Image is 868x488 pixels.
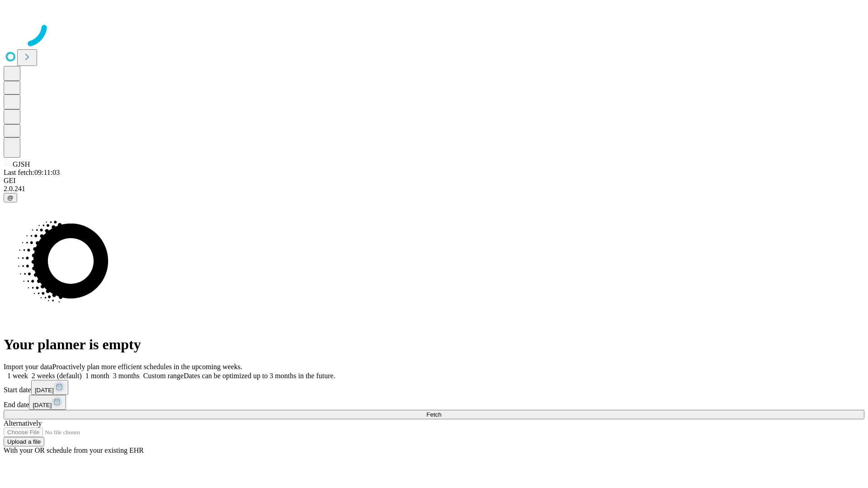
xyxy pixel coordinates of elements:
[13,160,30,168] span: GJSH
[113,372,140,380] span: 3 months
[32,372,82,380] span: 2 weeks (default)
[4,446,144,454] span: With your OR schedule from your existing EHR
[7,194,14,201] span: @
[85,372,109,380] span: 1 month
[33,402,52,408] span: [DATE]
[4,363,52,371] span: Import your data
[4,185,864,193] div: 2.0.241
[143,372,184,380] span: Custom range
[29,395,66,410] button: [DATE]
[4,177,864,185] div: GEI
[4,336,864,353] h1: Your planner is empty
[4,437,44,446] button: Upload a file
[4,410,864,419] button: Fetch
[31,380,68,395] button: [DATE]
[4,380,864,395] div: Start date
[52,363,242,371] span: Proactively plan more efficient schedules in the upcoming weeks.
[4,395,864,410] div: End date
[4,193,17,202] button: @
[426,411,441,418] span: Fetch
[184,372,335,380] span: Dates can be optimized up to 3 months in the future.
[4,169,60,176] span: Last fetch: 09:11:03
[7,372,28,380] span: 1 week
[4,419,42,427] span: Alternatively
[35,387,54,394] span: [DATE]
